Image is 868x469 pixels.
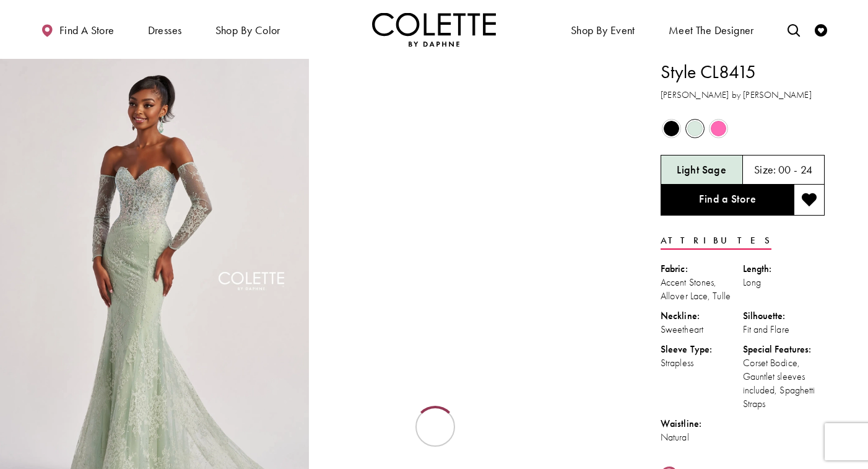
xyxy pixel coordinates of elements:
[743,356,825,411] div: Corset Bodice, Gauntlet sleeves included, Spaghetti Straps
[684,118,706,139] div: Light Sage
[677,164,726,176] h5: Chosen color
[743,276,825,289] div: Long
[661,431,743,444] div: Natural
[661,117,825,141] div: Product color controls state depends on size chosen
[743,309,825,323] div: Silhouette:
[212,12,284,46] span: Shop by color
[661,59,825,85] h1: Style CL8415
[778,164,813,176] h5: 00 - 24
[784,12,803,46] a: Toggle search
[743,323,825,336] div: Fit and Flare
[661,323,743,336] div: Sweetheart
[661,185,794,216] a: Find a Store
[145,12,185,46] span: Dresses
[661,309,743,323] div: Neckline:
[669,24,754,37] span: Meet the designer
[372,12,496,46] img: Colette by Daphne
[661,262,743,276] div: Fabric:
[315,59,624,213] video: Style CL8415 Colette by Daphne #1 autoplay loop mute video
[661,356,743,370] div: Strapless
[571,24,635,37] span: Shop By Event
[372,12,496,46] a: Visit Home Page
[708,118,729,139] div: Pink
[754,162,776,177] span: Size:
[148,24,182,37] span: Dresses
[661,232,771,250] a: Attributes
[661,343,743,356] div: Sleeve Type:
[661,417,743,431] div: Waistline:
[743,262,825,276] div: Length:
[59,24,115,37] span: Find a store
[794,185,825,216] button: Add to wishlist
[661,118,682,139] div: Black
[812,12,830,46] a: Check Wishlist
[743,343,825,356] div: Special Features:
[568,12,638,46] span: Shop By Event
[215,24,280,37] span: Shop by color
[38,12,117,46] a: Find a store
[661,276,743,303] div: Accent Stones, Allover Lace, Tulle
[666,12,757,46] a: Meet the designer
[661,88,825,102] h3: [PERSON_NAME] by [PERSON_NAME]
